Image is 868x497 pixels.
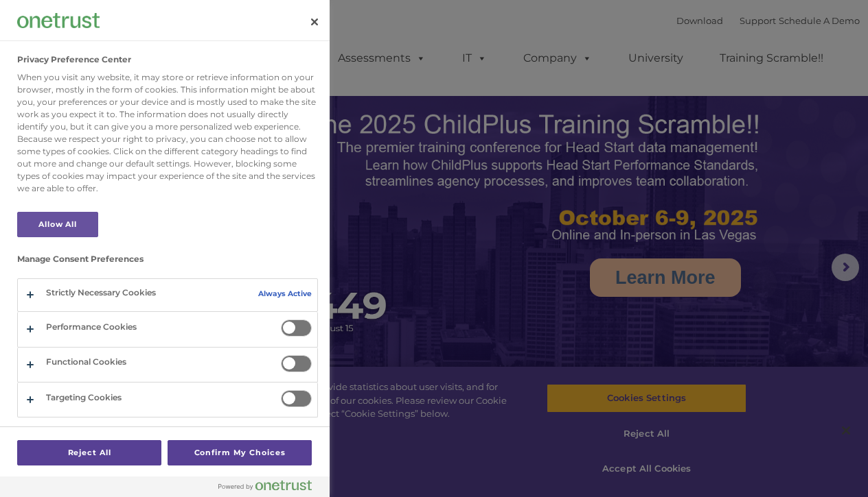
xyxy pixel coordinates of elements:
span: Last name [191,90,233,101]
a: Powered by OneTrust Opens in a new Tab [218,480,323,497]
button: Allow All [17,212,98,237]
h2: Privacy Preference Center [17,55,131,64]
img: Company Logo [17,13,100,27]
button: Close [299,7,330,37]
h3: Manage Consent Preferences [17,254,318,271]
div: When you visit any website, it may store or retrieve information on your browser, mostly in the f... [17,71,318,195]
button: Reject All [17,440,161,465]
div: Company Logo [17,7,100,34]
span: Phone number [191,147,249,157]
img: Powered by OneTrust Opens in a new Tab [218,480,312,491]
button: Confirm My Choices [168,440,312,465]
